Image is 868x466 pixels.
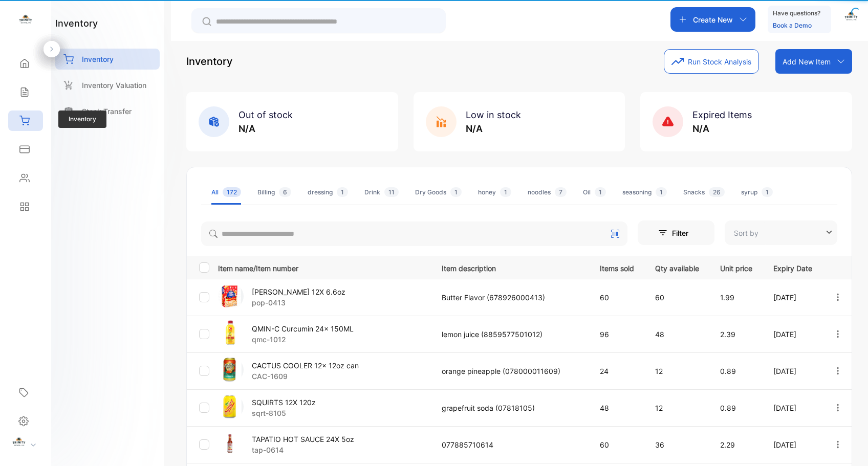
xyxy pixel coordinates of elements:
[655,261,699,274] p: Qty available
[218,431,244,456] img: item
[218,357,244,383] img: item
[783,56,831,67] p: Add New Item
[528,188,567,197] div: noodles
[500,187,511,197] span: 1
[442,439,579,450] p: 077885710614
[55,16,98,30] h1: inventory
[279,187,291,197] span: 6
[773,329,812,340] p: [DATE]
[725,220,837,245] button: Sort by
[773,403,812,413] p: [DATE]
[415,188,462,197] div: Dry Goods
[600,403,634,413] p: 48
[223,187,241,197] span: 172
[600,329,634,340] p: 96
[720,404,736,412] span: 0.89
[364,188,399,197] div: Drink
[720,261,752,274] p: Unit price
[252,286,345,297] p: [PERSON_NAME] 12X 6.6oz
[595,187,606,197] span: 1
[709,187,725,197] span: 26
[600,439,634,450] p: 60
[58,110,106,128] span: Inventory
[55,49,160,70] a: Inventory
[252,434,354,445] p: TAPATIO HOT SAUCE 24X 5oz
[683,188,725,197] div: Snacks
[773,439,812,450] p: [DATE]
[442,292,579,303] p: Butter Flavor (678926000413)
[555,187,567,197] span: 7
[720,330,735,339] span: 2.39
[773,21,812,29] a: Book a Demo
[720,293,734,302] span: 1.99
[252,334,354,345] p: qmc-1012
[655,403,699,413] p: 12
[252,323,354,334] p: QMIN-C Curcumin 24x 150ML
[670,7,755,32] button: Create New
[466,122,521,136] p: N/A
[762,187,773,197] span: 1
[693,14,733,25] p: Create New
[720,440,735,449] span: 2.29
[656,187,667,197] span: 1
[655,366,699,376] p: 12
[773,261,812,274] p: Expiry Date
[600,292,634,303] p: 60
[442,403,579,413] p: grapefruit soda (07818105)
[252,297,345,308] p: pop-0413
[218,320,244,346] img: item
[655,292,699,303] p: 60
[238,122,293,136] p: N/A
[655,329,699,340] p: 48
[55,75,160,96] a: Inventory Valuation
[82,54,114,64] p: Inventory
[252,397,316,408] p: SQUIRTS 12X 120z
[600,261,634,274] p: Items sold
[622,188,667,197] div: seasoning
[82,106,132,117] p: Stock Transfer
[252,371,359,382] p: CAC-1609
[384,187,399,197] span: 11
[252,360,359,371] p: CACTUS COOLER 12x 12oz can
[450,187,462,197] span: 1
[11,436,27,451] img: profile
[600,366,634,376] p: 24
[8,4,39,35] button: Open LiveChat chat widget
[442,366,579,376] p: orange pineapple (078000011609)
[218,261,429,274] p: Item name/Item number
[238,109,293,120] span: Out of stock
[218,394,244,419] img: item
[773,8,820,18] p: Have questions?
[442,329,579,340] p: lemon juice (8859577501012)
[18,13,33,29] img: logo
[720,367,736,375] span: 0.89
[583,188,606,197] div: Oil
[741,188,773,197] div: syrup
[843,7,859,32] button: avatar
[257,188,291,197] div: Billing
[773,292,812,303] p: [DATE]
[478,188,511,197] div: honey
[186,54,232,69] p: Inventory
[843,10,859,26] img: avatar
[692,109,752,120] span: Expired Items
[211,188,241,197] div: All
[82,80,146,91] p: Inventory Valuation
[466,109,521,120] span: Low in stock
[664,49,759,74] button: Run Stock Analysis
[252,408,316,418] p: sqrt-8105
[773,366,812,376] p: [DATE]
[655,439,699,450] p: 36
[252,445,354,455] p: tap-0614
[337,187,348,197] span: 1
[734,228,758,238] p: Sort by
[55,101,160,122] a: Stock Transfer
[692,122,752,136] p: N/A
[218,283,244,309] img: item
[308,188,348,197] div: dressing
[442,261,579,274] p: Item description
